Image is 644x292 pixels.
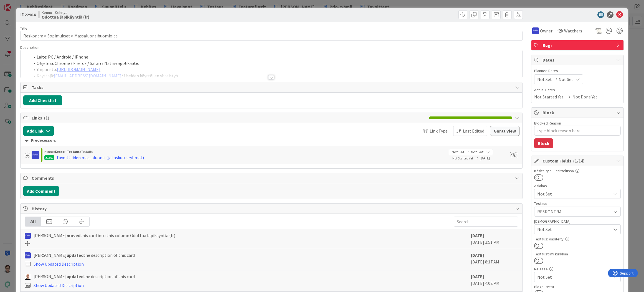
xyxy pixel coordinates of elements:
[32,151,39,159] img: RS
[452,156,473,160] span: Not Started Yet
[534,237,621,241] div: Testaus: Käsitelty
[32,205,512,212] span: History
[534,121,561,126] label: Blocked Reason
[537,76,552,83] span: Not Set
[32,84,512,91] span: Tasks
[572,93,597,100] span: Not Done Yet
[81,149,93,154] span: Testattu
[25,252,31,258] img: RS
[55,149,81,154] b: Kenno - Testaus ›
[24,12,36,17] b: 22984
[534,93,564,100] span: Not Started Yet
[490,126,519,136] button: Gantt View
[534,267,621,271] div: Release
[44,149,55,154] span: Kenno ›
[23,186,59,196] button: Add Comment
[471,149,483,155] span: Not Set
[471,252,518,267] div: [DATE] 8:17 AM
[34,232,175,239] span: [PERSON_NAME] this card into this column Odottaa läpikäyntiä (lr)
[559,76,573,83] span: Not Set
[430,128,448,134] span: Link Type
[20,31,523,41] input: type card name here...
[42,10,90,15] span: Kenno - Kehitys
[537,208,611,215] span: RESKONTRA
[534,169,621,173] div: Käsitelty suunnittelussa
[12,1,25,7] span: Support
[564,27,582,34] span: Watchers
[42,15,90,19] b: Odottaa läpikäyntiä (lr)
[23,126,54,136] button: Add Link
[32,175,512,181] span: Comments
[534,219,621,223] div: [DEMOGRAPHIC_DATA]
[25,217,41,226] div: All
[542,42,613,49] span: Bugi
[23,95,62,105] button: Add Checklist
[34,273,135,280] span: [PERSON_NAME] the description of this card
[534,252,621,256] div: Testaustiimi kurkkaa
[540,27,552,34] span: Owner
[34,283,84,288] a: Show Updated Description
[452,149,464,155] span: Not Set
[34,252,135,258] span: [PERSON_NAME] the description of this card
[25,274,31,280] img: TM
[453,126,487,136] button: Last Edited
[542,57,613,63] span: Dates
[20,26,27,31] label: Title
[537,191,611,197] span: Not Set
[56,154,144,161] div: Tavoitteiden massaluonti (ja laskutusryhmät)
[534,285,621,289] div: Blogautettu
[67,233,80,238] b: moved
[25,138,518,144] div: Predecessors
[537,274,611,280] span: Not Set
[20,11,36,18] span: ID
[471,233,484,238] b: [DATE]
[534,68,621,74] span: Planned Dates
[534,184,621,188] div: Asiakas
[542,158,613,164] span: Custom Fields
[44,115,49,121] span: ( 1 )
[463,128,484,134] span: Last Edited
[454,217,518,227] input: Search...
[471,274,484,279] b: [DATE]
[480,155,504,161] span: [DATE]
[44,155,54,160] div: 21307
[30,60,519,67] li: Ohjelma: Chrome / Firefox / Safari / Natiivi applikaatio
[534,87,621,93] span: Actual Dates
[534,202,621,205] div: Testaus
[30,54,519,60] li: Laite: PC / Android / iPhone
[542,109,613,116] span: Block
[471,232,518,246] div: [DATE] 1:51 PM
[67,274,83,279] b: updated
[67,252,83,258] b: updated
[34,261,84,267] a: Show Updated Description
[471,273,518,289] div: [DATE] 4:02 PM
[573,158,584,164] span: ( 1/14 )
[537,226,611,233] span: Not Set
[25,233,31,239] img: RS
[32,115,426,121] span: Links
[471,252,484,258] b: [DATE]
[534,138,553,148] button: Block
[20,45,39,50] span: Description
[532,27,539,34] img: RS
